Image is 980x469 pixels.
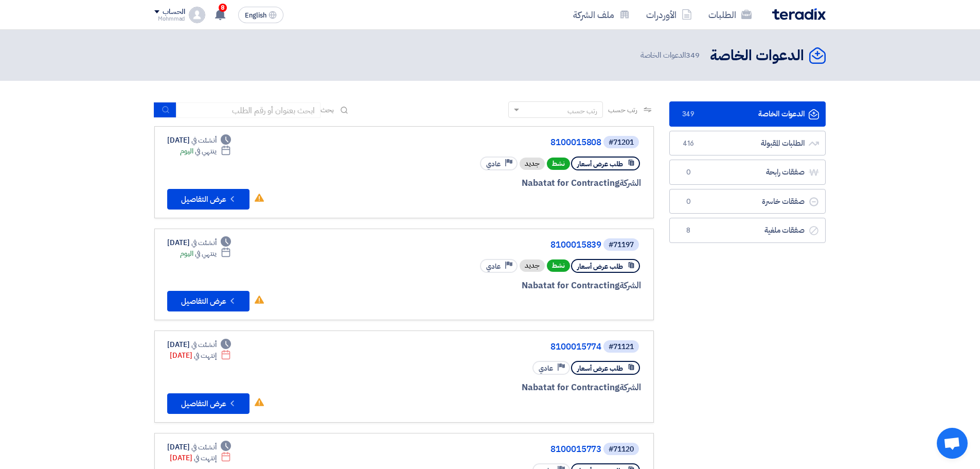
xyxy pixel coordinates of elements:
div: [DATE] [167,339,231,350]
a: الدعوات الخاصة349 [669,101,826,127]
span: الشركة [619,177,642,189]
div: [DATE] [167,442,231,453]
a: 8100015839 [396,240,601,250]
div: اليوم [180,146,231,157]
button: عرض التفاصيل [167,393,250,414]
span: ينتهي في [195,248,216,259]
button: عرض التفاصيل [167,189,250,210]
a: صفقات خاسرة0 [669,189,826,214]
span: الدعوات الخاصة [640,49,702,61]
span: أنشئت في [191,135,216,146]
a: 8100015773 [396,445,601,454]
span: 416 [682,138,694,149]
div: #71201 [609,139,634,146]
div: [DATE] [170,350,231,361]
button: English [238,7,283,23]
div: [DATE] [167,135,231,146]
span: أنشئت في [191,442,216,453]
a: الأوردرات [638,3,700,27]
div: #71121 [609,343,634,351]
h2: الدعوات الخاصة [710,46,804,66]
span: 0 [682,197,694,207]
span: رتب حسب [608,105,637,115]
a: صفقات ملغية8 [669,218,826,243]
span: أنشئت في [191,339,216,350]
div: الحساب [163,8,185,16]
div: رتب حسب [567,106,597,116]
div: Mohmmad [154,16,185,22]
span: عادي [486,262,501,271]
img: Teradix logo [772,8,826,20]
div: #71197 [609,241,634,249]
span: إنتهت في [194,350,216,361]
div: جديد [520,158,545,170]
span: عادي [539,363,553,373]
div: اليوم [180,248,231,259]
input: ابحث بعنوان أو رقم الطلب [176,102,320,118]
span: نشط [547,259,570,272]
div: Nabatat for Contracting [394,381,641,394]
div: Nabatat for Contracting [394,177,641,190]
span: طلب عرض أسعار [577,363,623,373]
span: أنشئت في [191,237,216,248]
a: دردشة مفتوحة [937,428,968,459]
span: عادي [486,159,501,169]
a: الطلبات [700,3,760,27]
div: [DATE] [170,453,231,463]
div: #71120 [609,446,634,453]
span: 8 [682,225,694,236]
div: جديد [520,259,545,272]
div: Nabatat for Contracting [394,279,641,292]
span: إنتهت في [194,453,216,463]
span: 0 [682,167,694,178]
button: عرض التفاصيل [167,291,250,311]
span: English [245,12,266,19]
a: صفقات رابحة0 [669,160,826,185]
span: بحث [320,105,334,115]
span: الشركة [619,381,642,394]
span: نشط [547,158,570,170]
a: 8100015774 [396,342,601,352]
span: الشركة [619,279,642,292]
a: ملف الشركة [565,3,638,27]
span: طلب عرض أسعار [577,159,623,169]
span: 349 [686,49,700,61]
span: طلب عرض أسعار [577,262,623,271]
a: الطلبات المقبولة416 [669,131,826,156]
span: 349 [682,109,694,119]
img: profile_test.png [189,7,205,23]
span: 8 [219,4,227,12]
a: 8100015808 [396,138,601,147]
div: [DATE] [167,237,231,248]
span: ينتهي في [195,146,216,157]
